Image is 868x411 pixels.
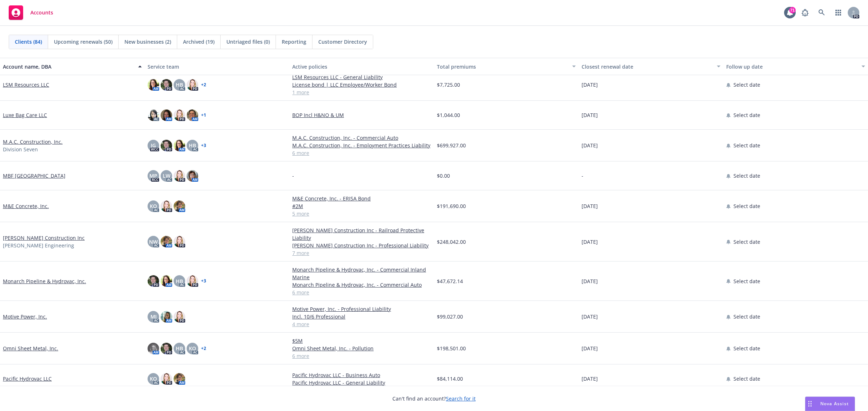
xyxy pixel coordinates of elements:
a: Switch app [831,5,846,20]
img: photo [161,200,172,212]
span: [DATE] [582,345,598,352]
a: Luxe Bag Care LLC [3,111,47,119]
a: + 2 [201,346,206,351]
span: Select date [733,238,760,246]
span: - [582,172,583,179]
a: Pacific Hydrovac LLC [3,375,52,382]
img: photo [174,311,185,323]
span: - [292,172,294,179]
span: [DATE] [582,375,598,382]
a: 6 more [292,289,431,296]
span: $7,725.00 [437,81,460,88]
a: Report a Bug [798,5,812,20]
img: photo [148,109,159,121]
span: Nova Assist [820,401,849,407]
a: 4 more [292,320,431,328]
span: New businesses (2) [124,38,171,46]
a: + 3 [201,143,206,148]
a: LSM Resources LLC [3,81,49,88]
span: $191,690.00 [437,202,466,210]
img: photo [148,79,159,91]
button: Total premiums [434,58,579,75]
div: Closest renewal date [582,63,712,70]
a: [PERSON_NAME] Construction Inc [3,234,85,242]
a: #2M [292,202,431,210]
span: Archived (19) [183,38,214,46]
span: HB [176,81,183,88]
img: photo [161,275,172,287]
span: $248,042.00 [437,238,466,246]
span: $84,114.00 [437,375,463,382]
a: + 3 [201,279,206,283]
a: Omni Sheet Metal, Inc. [3,345,58,352]
span: $99,027.00 [437,313,463,320]
span: $0.00 [437,172,450,179]
a: + 1 [201,113,206,117]
a: M.A.C. Construction, Inc. - Commercial Auto [292,134,431,142]
div: Service team [148,63,286,70]
img: photo [174,170,185,182]
div: Follow up date [726,63,857,70]
span: JG [151,142,156,149]
a: Omni Sheet Metal, Inc. - Pollution [292,345,431,352]
span: MJ [150,313,157,320]
span: Select date [733,375,760,382]
button: Follow up date [723,58,868,75]
a: MBF [GEOGRAPHIC_DATA] [3,172,65,179]
span: $1,044.00 [437,111,460,119]
span: [DATE] [582,313,598,320]
span: HB [189,142,196,149]
a: M.A.C. Construction, Inc. - Employment Practices Liability [292,142,431,149]
span: $198,501.00 [437,345,466,352]
img: photo [161,109,172,121]
img: photo [174,200,185,212]
span: Reporting [282,38,306,46]
span: HB [176,277,183,285]
span: [DATE] [582,81,598,88]
span: Select date [733,172,760,179]
a: Motive Power, Inc. [3,313,47,320]
span: [DATE] [582,202,598,210]
span: Select date [733,142,760,149]
span: Select date [733,202,760,210]
span: [DATE] [582,238,598,246]
img: photo [148,343,159,354]
div: Active policies [292,63,431,70]
a: Pacific Hydrovac LLC - General Liability [292,379,431,386]
img: photo [174,109,185,121]
img: photo [187,109,198,121]
a: M&E Concrete, Inc. [3,202,49,210]
button: Active policies [289,58,434,75]
a: Monarch Pipeline & Hydrovac, Inc. - Commercial Inland Marine [292,266,431,281]
img: photo [187,275,198,287]
span: Select date [733,81,760,88]
a: 6 more [292,352,431,360]
span: Select date [733,313,760,320]
img: photo [174,236,185,247]
img: photo [187,170,198,182]
button: Closest renewal date [579,58,723,75]
span: KO [150,375,157,382]
img: photo [161,343,172,354]
a: Accounts [6,3,56,23]
a: BOP Incl H&NO & UM [292,111,431,119]
a: Monarch Pipeline & Hydrovac, Inc. - Commercial Auto [292,281,431,289]
span: Division Seven [3,146,38,153]
button: Service team [145,58,289,75]
span: HB [176,345,183,352]
a: Pacific Hydrovac LLC - Business Auto [292,371,431,379]
span: [DATE] [582,277,598,285]
span: [DATE] [582,111,598,119]
span: Can't find an account? [392,395,476,402]
a: [PERSON_NAME] Construction Inc - Railroad Protective Liability [292,226,431,242]
a: 5 more [292,210,431,217]
span: Untriaged files (0) [226,38,270,46]
img: photo [174,373,185,385]
span: MP [149,172,157,179]
div: Drag to move [805,397,814,411]
a: Search for it [446,395,476,402]
span: KO [189,345,196,352]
